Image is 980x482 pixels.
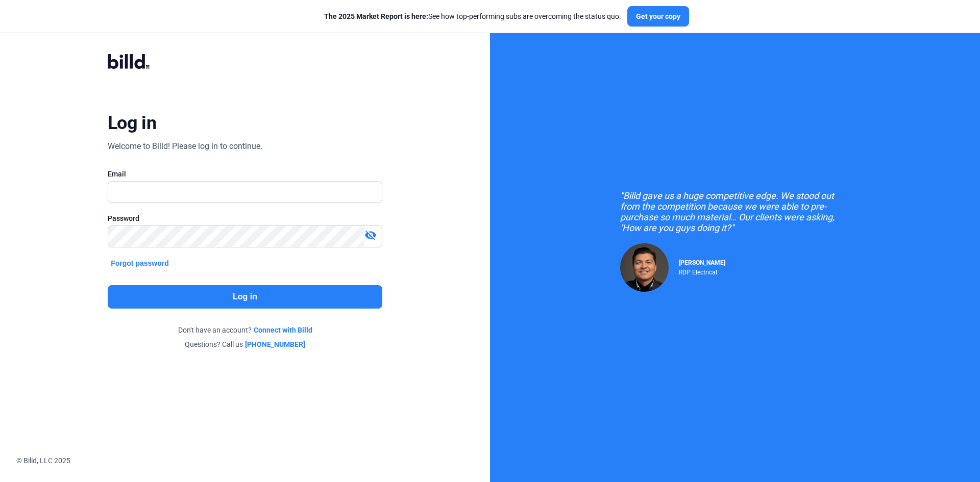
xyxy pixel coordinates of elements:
div: Don't have an account? [108,325,382,335]
div: Log in [108,112,156,134]
div: "Billd gave us a huge competitive edge. We stood out from the competition because we were able to... [620,190,850,233]
div: See how top-performing subs are overcoming the status quo. [324,11,621,21]
div: Questions? Call us [108,339,382,349]
a: [PHONE_NUMBER] [245,339,305,349]
div: RDP Electrical [679,266,725,276]
button: Get your copy [627,6,689,27]
div: Email [108,169,382,179]
button: Log in [108,285,382,309]
div: Welcome to Billd! Please log in to continue. [108,140,262,153]
div: Password [108,213,382,223]
a: Connect with Billd [254,325,312,335]
button: Forgot password [108,258,172,269]
span: The 2025 Market Report is here: [324,12,428,20]
img: Raul Pacheco [620,243,669,292]
mat-icon: visibility_off [364,229,377,241]
span: [PERSON_NAME] [679,259,725,266]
